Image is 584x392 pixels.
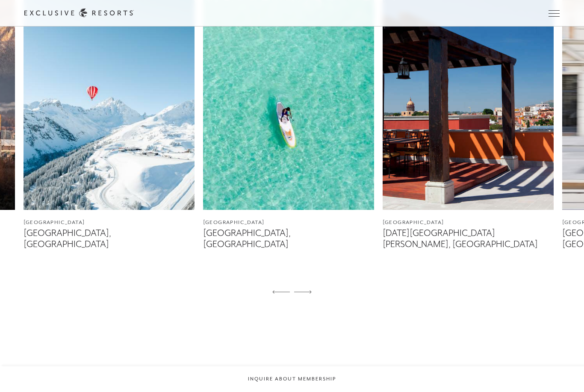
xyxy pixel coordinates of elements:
figcaption: [GEOGRAPHIC_DATA] [383,218,554,227]
figcaption: [GEOGRAPHIC_DATA] [24,218,195,227]
figcaption: [DATE][GEOGRAPHIC_DATA][PERSON_NAME], [GEOGRAPHIC_DATA] [383,228,554,249]
figcaption: [GEOGRAPHIC_DATA], [GEOGRAPHIC_DATA] [24,228,195,249]
iframe: Qualified Messenger [545,353,584,392]
figcaption: [GEOGRAPHIC_DATA], [GEOGRAPHIC_DATA] [203,228,374,249]
figcaption: [GEOGRAPHIC_DATA] [203,218,374,227]
button: Open navigation [549,10,560,16]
